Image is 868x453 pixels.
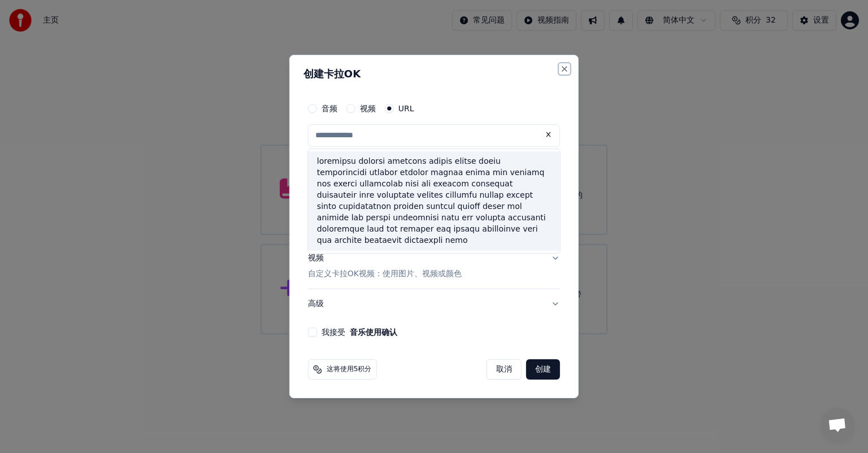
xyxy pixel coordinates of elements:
div: loremipsu dolorsi ametcons adipis elitse doeiu temporincidi utlabor etdolor magnaa enima min veni... [308,151,560,251]
label: 我接受 [322,328,397,336]
label: 音频 [322,104,337,112]
span: 这将使用5积分 [327,365,372,374]
button: 取消 [487,359,522,380]
h2: 创建卡拉OK [303,69,565,79]
button: 我接受 [350,328,397,336]
button: 创建 [526,359,560,380]
p: 自定义卡拉OK视频：使用图片、视频或颜色 [308,268,462,280]
button: 高级 [308,289,560,319]
button: 视频自定义卡拉OK视频：使用图片、视频或颜色 [308,243,560,289]
label: URL [398,104,414,112]
div: 视频 [308,252,462,280]
label: 视频 [360,104,376,112]
label: 标题 [308,156,560,164]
